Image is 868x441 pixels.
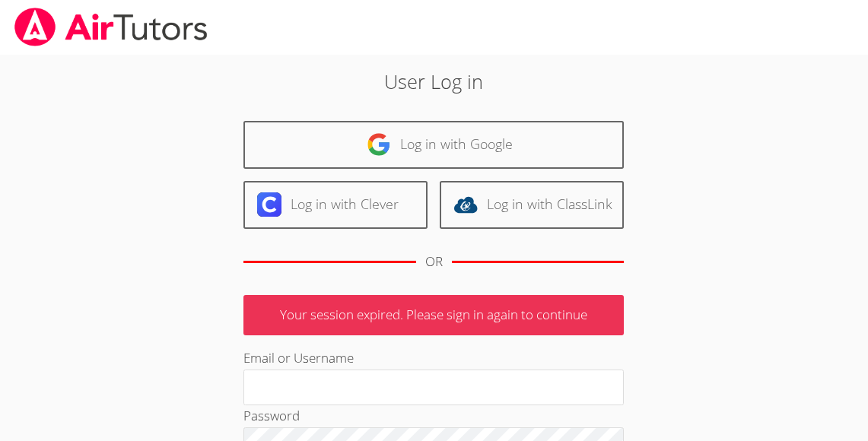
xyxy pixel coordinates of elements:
[243,349,354,366] label: Email or Username
[440,181,624,229] a: Log in with ClassLink
[257,192,281,217] img: clever-logo-6eab21bc6e7a338710f1a6ff85c0baf02591cd810cc4098c63d3a4b26e2feb20.svg
[243,407,300,424] label: Password
[453,192,478,217] img: classlink-logo-d6bb404cc1216ec64c9a2012d9dc4662098be43eaf13dc465df04b49fa7ab582.svg
[425,251,443,273] div: OR
[367,132,391,157] img: google-logo-50288ca7cdecda66e5e0955fdab243c47b7ad437acaf1139b6f446037453330a.svg
[13,8,209,46] img: airtutors_banner-c4298cdbf04f3fff15de1276eac7730deb9818008684d7c2e4769d2f7ddbe033.png
[199,67,668,96] h2: User Log in
[243,121,624,169] a: Log in with Google
[243,181,428,229] a: Log in with Clever
[243,295,624,335] p: Your session expired. Please sign in again to continue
